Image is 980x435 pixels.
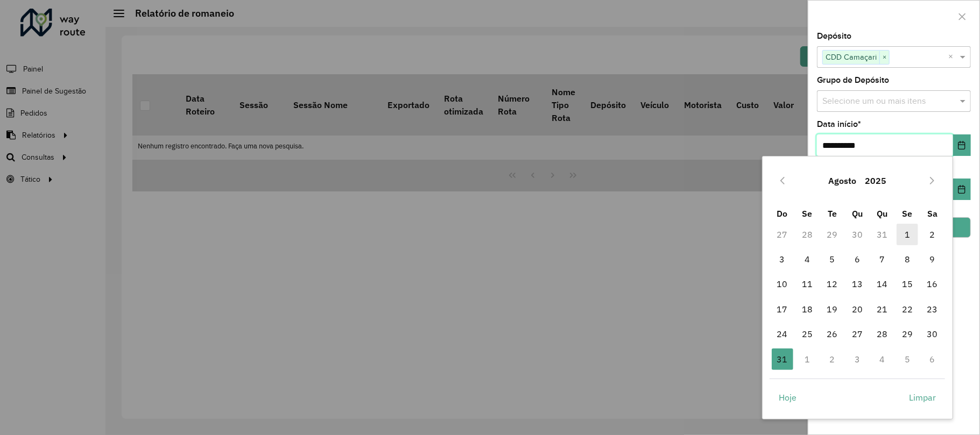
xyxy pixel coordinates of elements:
span: Clear all [948,51,957,63]
span: 16 [922,273,943,295]
td: 27 [770,222,795,247]
td: 25 [795,322,820,346]
span: 23 [922,298,943,320]
span: 27 [847,323,868,345]
td: 18 [795,297,820,322]
td: 29 [820,222,845,247]
span: 18 [796,298,818,320]
span: 9 [922,248,943,270]
td: 26 [820,322,845,346]
td: 14 [870,272,895,296]
td: 19 [820,297,845,322]
td: 17 [770,297,795,322]
td: 10 [770,272,795,296]
td: 7 [870,247,895,272]
td: 9 [920,247,945,272]
span: Qu [852,208,863,219]
td: 31 [770,346,795,371]
td: 2 [920,222,945,247]
td: 2 [820,346,845,371]
td: 3 [770,247,795,272]
span: Se [802,208,813,219]
td: 27 [845,322,870,346]
span: 24 [772,323,793,345]
span: 3 [772,248,793,270]
td: 5 [820,247,845,272]
span: 30 [922,323,943,345]
td: 30 [845,222,870,247]
label: Grupo de Depósito [817,74,889,87]
button: Choose Month [824,168,861,194]
td: 28 [870,322,895,346]
td: 29 [895,322,920,346]
div: Choose Date [762,156,953,420]
button: Hoje [770,387,806,408]
span: Te [828,208,837,219]
span: 22 [897,298,918,320]
span: 7 [872,248,893,270]
span: 15 [897,273,918,295]
td: 4 [870,346,895,371]
span: 25 [796,323,818,345]
label: Depósito [817,30,851,42]
td: 12 [820,272,845,296]
span: Do [777,208,788,219]
button: Choose Date [953,179,971,200]
td: 31 [870,222,895,247]
td: 20 [845,297,870,322]
span: 29 [897,323,918,345]
span: 4 [796,248,818,270]
span: 8 [897,248,918,270]
span: 19 [822,298,843,320]
td: 11 [795,272,820,296]
td: 5 [895,346,920,371]
button: Next Month [923,172,941,189]
td: 21 [870,297,895,322]
span: 12 [822,273,843,295]
span: 17 [772,298,793,320]
td: 8 [895,247,920,272]
span: 20 [847,298,868,320]
button: Previous Month [774,172,791,189]
td: 30 [920,322,945,346]
span: 10 [772,273,793,295]
label: Data início [817,118,861,131]
td: 1 [895,222,920,247]
button: Choose Year [861,168,891,194]
span: 11 [796,273,818,295]
td: 4 [795,247,820,272]
td: 6 [845,247,870,272]
span: Limpar [909,391,936,404]
button: Limpar [900,387,945,408]
td: 24 [770,322,795,346]
span: Sa [927,208,937,219]
td: 28 [795,222,820,247]
span: Hoje [779,391,796,404]
span: 1 [897,224,918,245]
td: 16 [920,272,945,296]
button: Choose Date [953,134,971,156]
span: 5 [822,248,843,270]
span: 26 [822,323,843,345]
span: 21 [872,298,893,320]
span: 31 [772,348,793,370]
span: 2 [922,224,943,245]
span: 6 [847,248,868,270]
span: 13 [847,273,868,295]
span: Qu [877,208,888,219]
span: 14 [872,273,893,295]
td: 22 [895,297,920,322]
td: 3 [845,346,870,371]
span: × [879,51,889,64]
span: 28 [872,323,893,345]
td: 1 [795,346,820,371]
td: 23 [920,297,945,322]
span: Se [903,208,913,219]
td: 13 [845,272,870,296]
span: CDD Camaçari [823,51,879,63]
td: 15 [895,272,920,296]
td: 6 [920,346,945,371]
